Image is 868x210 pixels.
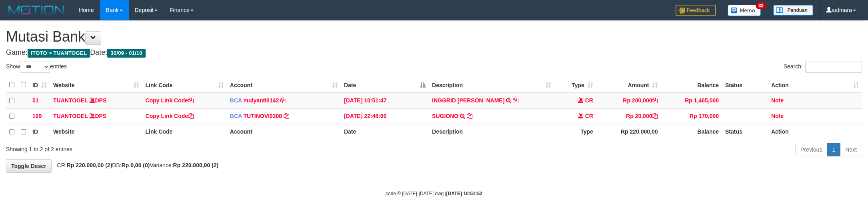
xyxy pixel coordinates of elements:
[773,5,813,16] img: panduan.png
[554,77,596,93] th: Type: activate to sort column ascending
[768,77,862,93] th: Action: activate to sort column ascending
[244,97,279,104] a: mulyanti0142
[280,97,286,104] a: Copy mulyanti0142 to clipboard
[50,108,142,124] td: DPS
[661,77,722,93] th: Balance
[446,191,482,196] strong: [DATE] 10:51:52
[784,61,862,73] label: Search:
[142,124,227,140] th: Link Code
[29,77,50,93] th: ID: activate to sort column ascending
[341,93,429,109] td: [DATE] 10:51:47
[50,124,142,140] th: Website
[661,124,722,140] th: Balance
[146,113,194,119] a: Copy Link Code
[6,61,67,73] label: Show entries
[341,108,429,124] td: [DATE] 22:48:06
[32,113,42,119] span: 199
[122,162,150,168] strong: Rp 0,00 (0)
[227,124,341,140] th: Account
[284,113,289,119] a: Copy TUTINOVI9208 to clipboard
[771,113,784,119] a: Note
[652,97,658,104] a: Copy Rp 200,000 to clipboard
[768,124,862,140] th: Action
[386,191,482,196] small: code © [DATE]-[DATE] dwg |
[728,5,761,16] img: Button%20Memo.svg
[513,97,518,104] a: Copy INGGRID MAYA WALAN to clipboard
[596,108,661,124] td: Rp 20,000
[596,93,661,109] td: Rp 200,000
[432,97,504,104] a: INGGRID [PERSON_NAME]
[805,61,862,73] input: Search:
[341,124,429,140] th: Date
[554,124,596,140] th: Type
[50,77,142,93] th: Website: activate to sort column ascending
[722,77,768,93] th: Status
[32,97,39,104] span: 51
[53,97,88,104] a: TUANTOGEL
[29,124,50,140] th: ID
[840,143,862,156] a: Next
[53,113,88,119] a: TUANTOGEL
[244,113,282,119] a: TUTINOVI9208
[652,113,658,119] a: Copy Rp 20,000 to clipboard
[230,97,242,104] span: BCA
[676,5,716,16] img: Feedback.jpg
[20,61,50,73] select: Showentries
[142,77,227,93] th: Link Code: activate to sort column ascending
[827,143,840,156] a: 1
[596,124,661,140] th: Rp 220.000,00
[596,77,661,93] th: Amount: activate to sort column ascending
[6,4,67,16] img: MOTION_logo.png
[173,162,219,168] strong: Rp 220.000,00 (2)
[661,93,722,109] td: Rp 1,465,000
[227,77,341,93] th: Account: activate to sort column ascending
[6,159,52,173] a: Toggle Descr
[429,77,554,93] th: Description: activate to sort column ascending
[230,113,242,119] span: BCA
[53,162,219,168] span: CR: DB: Variance:
[585,97,593,104] span: CR
[6,142,356,153] div: Showing 1 to 2 of 2 entries
[146,97,194,104] a: Copy Link Code
[67,162,112,168] strong: Rp 220.000,00 (2)
[432,113,458,119] a: SUGIONO
[795,143,827,156] a: Previous
[467,113,472,119] a: Copy SUGIONO to clipboard
[6,29,862,45] h1: Mutasi Bank
[722,124,768,140] th: Status
[756,2,766,9] span: 32
[50,93,142,109] td: DPS
[429,124,554,140] th: Description
[6,49,862,57] h4: Game: Date:
[771,97,784,104] a: Note
[28,49,90,58] span: ITOTO > TUANTOGEL
[661,108,722,124] td: Rp 170,000
[107,49,146,58] span: 30/09 - 01/10
[585,113,593,119] span: CR
[341,77,429,93] th: Date: activate to sort column descending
